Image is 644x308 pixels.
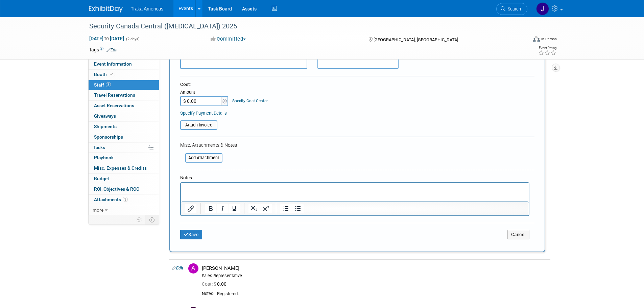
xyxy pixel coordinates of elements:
[94,103,134,108] span: Asset Reservations
[180,89,229,96] div: Amount
[123,197,128,202] span: 3
[89,184,159,194] a: ROI, Objectives & ROO
[202,265,548,271] div: [PERSON_NAME]
[125,37,140,41] span: (2 days)
[131,6,164,11] span: Traka Americas
[93,207,103,213] span: more
[103,36,110,41] span: to
[188,263,198,274] img: A.jpg
[180,142,534,148] div: Misc. Attachments & Notes
[94,113,116,119] span: Giveaways
[94,134,123,140] span: Sponsorships
[89,46,118,53] td: Tags
[89,122,159,132] a: Shipments
[94,124,117,129] span: Shipments
[89,195,159,205] a: Attachments3
[538,46,556,50] div: Event Rating
[229,204,240,213] button: Underline
[94,82,111,88] span: Staff
[232,98,268,103] a: Specify Cost Center
[202,281,217,287] span: Cost: $
[202,273,548,279] div: Sales Representative
[202,281,229,287] span: 0.00
[89,90,159,100] a: Travel Reservations
[541,37,557,42] div: In-Person
[145,215,159,224] td: Toggle Event Tabs
[94,176,109,181] span: Budget
[496,3,527,15] a: Search
[89,174,159,184] a: Budget
[505,6,521,11] span: Search
[89,6,123,13] img: ExhibitDay
[106,48,118,52] a: Edit
[536,2,549,15] img: Jamie Saenz
[89,153,159,163] a: Playbook
[89,80,159,90] a: Staff3
[94,165,147,171] span: Misc. Expenses & Credits
[208,35,248,43] button: Committed
[260,204,272,213] button: Superscript
[94,186,139,192] span: ROI, Objectives & ROO
[89,163,159,173] a: Misc. Expenses & Credits
[185,204,196,213] button: Insert/edit link
[87,20,517,32] div: Security Canada Central ([MEDICAL_DATA]) 2025
[180,175,529,181] div: Notes
[507,230,529,239] button: Cancel
[89,101,159,111] a: Asset Reservations
[280,204,292,213] button: Numbered list
[248,204,260,213] button: Subscript
[89,143,159,153] a: Tasks
[374,37,458,42] span: [GEOGRAPHIC_DATA], [GEOGRAPHIC_DATA]
[89,205,159,215] a: more
[94,61,132,67] span: Event Information
[94,197,128,202] span: Attachments
[217,291,548,297] div: Registered.
[134,215,145,224] td: Personalize Event Tab Strip
[94,92,135,98] span: Travel Reservations
[93,145,105,150] span: Tasks
[180,81,534,88] div: Cost:
[205,204,216,213] button: Bold
[202,291,214,297] div: Notes:
[181,183,529,202] iframe: Rich Text Area
[292,204,304,213] button: Bullet list
[94,72,115,77] span: Booth
[180,230,202,239] button: Save
[106,82,111,87] span: 3
[94,155,114,160] span: Playbook
[217,204,228,213] button: Italic
[180,111,227,116] a: Specify Payment Details
[89,70,159,80] a: Booth
[172,266,183,270] a: Edit
[487,35,557,45] div: Event Format
[89,132,159,142] a: Sponsorships
[89,35,124,42] span: [DATE] [DATE]
[89,59,159,69] a: Event Information
[89,111,159,121] a: Giveaways
[533,36,540,42] img: Format-Inperson.png
[110,72,113,76] i: Booth reservation complete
